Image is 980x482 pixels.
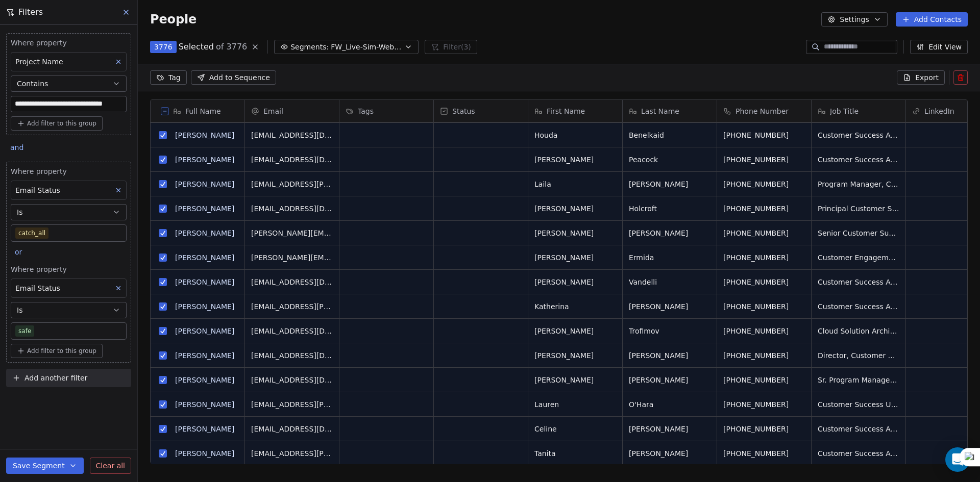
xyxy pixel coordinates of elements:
span: Laila [534,179,616,189]
span: [PERSON_NAME] [534,228,616,238]
span: Customer Success Account Manager [818,301,899,312]
button: Export [897,70,945,85]
a: [PERSON_NAME] [175,156,234,164]
a: [PERSON_NAME] [175,351,234,360]
span: Peacock [629,155,710,165]
a: [PERSON_NAME] [175,278,234,286]
span: Customer Engagement Partner [818,252,899,263]
span: Customer Success Account Manager [818,155,899,165]
a: [PERSON_NAME] [175,253,234,262]
a: [PERSON_NAME] [175,449,234,458]
span: Lauren [534,399,616,410]
span: Add to Sequence [209,72,270,83]
a: [PERSON_NAME] [175,229,234,237]
div: Phone Number [717,100,811,122]
a: [PERSON_NAME] [175,180,234,188]
button: Filter(3) [425,40,477,54]
span: [EMAIL_ADDRESS][DOMAIN_NAME] [251,277,333,287]
span: [EMAIL_ADDRESS][DOMAIN_NAME] [251,130,333,140]
div: Open Intercom Messenger [945,447,970,472]
span: Program Manager, Customer Experience [818,179,899,189]
span: [PHONE_NUMBER] [723,252,805,263]
span: FW_Live-Sim-Webinar-14Oct'25-EU CX [331,42,402,53]
span: Status [452,106,475,116]
span: [PERSON_NAME] [534,277,616,287]
span: [PHONE_NUMBER] [723,130,805,140]
span: [PERSON_NAME] [629,375,710,385]
button: Add to Sequence [191,70,276,85]
span: Customer Success Account Manager [818,130,899,140]
span: People [150,12,197,27]
span: [PERSON_NAME][EMAIL_ADDRESS][PERSON_NAME][DOMAIN_NAME] [251,228,333,238]
span: Customer Success Account Manager [818,277,899,287]
span: Trofimov [629,326,710,336]
span: [PERSON_NAME] [629,448,710,459]
span: [PHONE_NUMBER] [723,204,805,214]
span: Last Name [641,106,679,116]
span: [PHONE_NUMBER] [723,155,805,165]
div: Email [245,100,339,122]
span: [PERSON_NAME] [629,301,710,312]
span: Phone Number [736,106,789,116]
span: [PHONE_NUMBER] [723,399,805,410]
span: [EMAIL_ADDRESS][PERSON_NAME][DOMAIN_NAME] [251,179,333,189]
span: O'Hara [629,399,710,410]
span: [PHONE_NUMBER] [723,228,805,238]
span: [PHONE_NUMBER] [723,179,805,189]
a: [PERSON_NAME] [175,131,234,139]
span: [PERSON_NAME][EMAIL_ADDRESS][DOMAIN_NAME] [251,252,333,263]
span: of 3776 [216,41,247,53]
span: [PERSON_NAME] [629,228,710,238]
span: Tags [358,106,374,116]
span: [PHONE_NUMBER] [723,424,805,434]
div: Last Name [623,100,717,122]
span: Sr. Program Manager- End Customer Investments Funds [818,375,899,385]
span: [EMAIL_ADDRESS][DOMAIN_NAME] [251,424,333,434]
span: [PERSON_NAME] [629,424,710,434]
span: [PERSON_NAME] [534,155,616,165]
span: Full Name [185,106,221,116]
a: [PERSON_NAME] [175,425,234,433]
span: Job Title [830,106,859,116]
span: [PHONE_NUMBER] [723,326,805,336]
span: 3776 [154,42,173,52]
span: Vandelli [629,277,710,287]
span: [PHONE_NUMBER] [723,375,805,385]
span: [EMAIL_ADDRESS][DOMAIN_NAME] [251,155,333,165]
button: Tag [150,70,187,85]
button: Add Contacts [896,12,968,27]
span: Segments: [290,42,329,53]
button: Edit View [910,40,968,54]
div: Full Name [151,100,244,122]
span: [EMAIL_ADDRESS][DOMAIN_NAME] [251,350,333,361]
span: Senior Customer Success Manager - Core Clouds - Consumer Goods [818,228,899,238]
button: 3776 [150,41,177,53]
span: Holcroft [629,204,710,214]
span: [EMAIL_ADDRESS][DOMAIN_NAME] [251,204,333,214]
span: [EMAIL_ADDRESS][PERSON_NAME][DOMAIN_NAME] [251,301,333,312]
span: Tag [168,72,181,83]
span: Houda [534,130,616,140]
span: [EMAIL_ADDRESS][DOMAIN_NAME] [251,326,333,336]
span: [PHONE_NUMBER] [723,448,805,459]
span: [PERSON_NAME] [534,375,616,385]
span: Principal Customer Success Account Manager [818,204,899,214]
span: [PERSON_NAME] [534,326,616,336]
div: Job Title [812,100,905,122]
span: [PERSON_NAME] [534,252,616,263]
span: Benelkaid [629,130,710,140]
div: Tags [339,100,433,122]
a: [PERSON_NAME] [175,400,234,409]
span: [PERSON_NAME] [534,350,616,361]
span: [PHONE_NUMBER] [723,301,805,312]
span: [PERSON_NAME] [629,179,710,189]
span: Customer Success Account Manager [818,424,899,434]
span: Email [263,106,283,116]
a: [PERSON_NAME] [175,302,234,311]
span: Customer Success Account Manager - Global Customer Success [818,448,899,459]
span: Ermida [629,252,710,263]
button: Settings [821,12,887,27]
span: [PHONE_NUMBER] [723,350,805,361]
a: [PERSON_NAME] [175,376,234,384]
div: First Name [528,100,622,122]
